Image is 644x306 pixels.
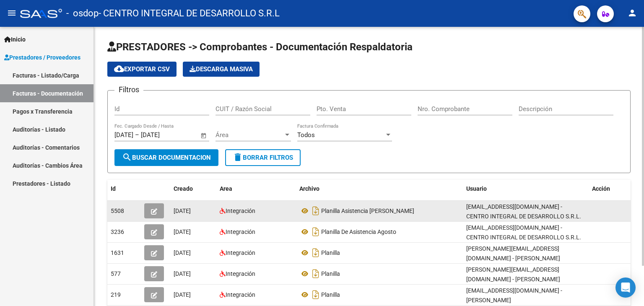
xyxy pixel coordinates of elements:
[107,62,177,77] button: Exportar CSV
[111,228,124,235] span: 3236
[190,65,253,73] span: Descarga Masiva
[233,152,243,162] mat-icon: delete
[615,277,636,298] div: Open Intercom Messenger
[174,291,191,298] span: [DATE]
[111,291,121,298] span: 219
[4,53,80,62] span: Prestadores / Proveedores
[466,203,581,220] span: [EMAIL_ADDRESS][DOMAIN_NAME] - CENTRO INTEGRAL DE DESARROLLO S.R.L.
[220,185,232,192] span: Area
[174,207,191,214] span: [DATE]
[226,270,255,277] span: Integración
[466,224,581,241] span: [EMAIL_ADDRESS][DOMAIN_NAME] - CENTRO INTEGRAL DE DESARROLLO S.R.L.
[4,35,26,44] span: Inicio
[174,228,191,235] span: [DATE]
[216,131,283,139] span: Área
[627,8,637,18] mat-icon: person
[226,291,255,298] span: Integración
[183,62,260,77] app-download-masive: Descarga masiva de comprobantes (adjuntos)
[321,291,340,298] span: Planilla
[310,267,321,280] i: Descargar documento
[589,180,631,198] datatable-header-cell: Acción
[226,207,255,214] span: Integración
[66,4,99,23] span: - osdop
[233,154,293,161] span: Borrar Filtros
[466,245,560,262] span: [PERSON_NAME][EMAIL_ADDRESS][DOMAIN_NAME] - [PERSON_NAME]
[122,154,211,161] span: Buscar Documentacion
[216,180,296,198] datatable-header-cell: Area
[111,185,116,192] span: Id
[321,270,340,277] span: Planilla
[114,64,124,74] mat-icon: cloud_download
[321,228,396,235] span: Planilla De Asistencia Agosto
[299,185,319,192] span: Archivo
[141,131,182,139] input: Fecha fin
[114,149,218,166] button: Buscar Documentacion
[466,287,562,303] span: [EMAIL_ADDRESS][DOMAIN_NAME] - [PERSON_NAME]
[321,207,414,214] span: Planilla Asistencia [PERSON_NAME]
[183,62,260,77] button: Descarga Masiva
[170,180,216,198] datatable-header-cell: Creado
[114,84,143,96] h3: Filtros
[99,4,280,23] span: - CENTRO INTEGRAL DE DESARROLLO S.R.L
[310,288,321,301] i: Descargar documento
[466,266,560,283] span: [PERSON_NAME][EMAIL_ADDRESS][DOMAIN_NAME] - [PERSON_NAME]
[174,270,191,277] span: [DATE]
[592,185,610,192] span: Acción
[297,131,315,139] span: Todos
[111,270,121,277] span: 577
[174,185,193,192] span: Creado
[466,185,487,192] span: Usuario
[122,152,132,162] mat-icon: search
[114,65,170,73] span: Exportar CSV
[310,204,321,218] i: Descargar documento
[310,246,321,259] i: Descargar documento
[107,41,413,53] span: PRESTADORES -> Comprobantes - Documentación Respaldatoria
[135,131,139,139] span: –
[114,131,133,139] input: Fecha inicio
[111,207,124,214] span: 5508
[107,180,141,198] datatable-header-cell: Id
[296,180,463,198] datatable-header-cell: Archivo
[174,249,191,256] span: [DATE]
[7,8,17,18] mat-icon: menu
[226,228,255,235] span: Integración
[225,149,301,166] button: Borrar Filtros
[111,249,124,256] span: 1631
[463,180,589,198] datatable-header-cell: Usuario
[310,225,321,239] i: Descargar documento
[199,131,209,140] button: Open calendar
[226,249,255,256] span: Integración
[321,249,340,256] span: Planilla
